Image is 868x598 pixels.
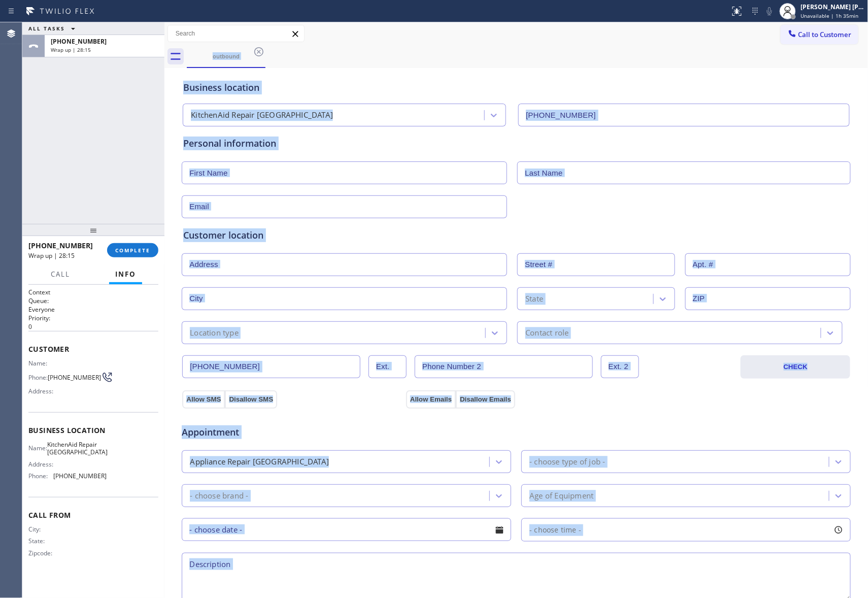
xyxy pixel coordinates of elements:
span: Appointment [182,425,404,439]
button: ALL TASKS [22,22,85,35]
button: Mute [762,4,777,18]
p: 0 [28,322,158,331]
span: Wrap up | 28:15 [28,251,75,260]
span: Call to Customer [798,30,852,39]
input: ZIP [685,287,851,310]
button: Call to Customer [781,25,858,44]
span: [PHONE_NUMBER] [48,374,101,381]
span: Name: [28,444,47,452]
span: State: [28,537,55,545]
input: Address [182,253,507,276]
input: Phone Number [518,104,850,126]
span: Name: [28,359,55,367]
div: Appliance Repair [GEOGRAPHIC_DATA] [190,456,329,468]
button: COMPLETE [107,243,158,257]
input: Phone Number 2 [415,355,593,378]
h1: Context [28,288,158,296]
input: Email [182,195,507,218]
span: Info [115,270,136,279]
span: Business location [28,425,158,435]
div: - choose type of job - [529,456,605,468]
button: Disallow SMS [225,390,277,409]
div: - choose brand - [190,490,248,502]
input: Ext. 2 [601,355,639,378]
div: Location type [190,327,239,339]
span: Phone: [28,472,53,480]
span: [PHONE_NUMBER] [53,472,107,480]
div: State [525,293,543,305]
span: - choose time - [529,525,581,535]
input: Ext. [369,355,407,378]
p: Everyone [28,305,158,314]
input: First Name [182,161,507,184]
button: CHECK [741,355,850,379]
span: Zipcode: [28,549,55,557]
span: Address: [28,387,55,395]
span: [PHONE_NUMBER] [28,241,93,250]
input: Search [168,25,304,42]
div: Customer location [183,228,849,242]
span: COMPLETE [115,247,150,254]
input: Phone Number [182,355,360,378]
input: Last Name [517,161,851,184]
button: Info [109,264,142,284]
span: KitchenAid Repair [GEOGRAPHIC_DATA] [47,441,108,456]
button: Call [45,264,76,284]
span: Customer [28,344,158,354]
input: Street # [517,253,675,276]
input: City [182,287,507,310]
span: Wrap up | 28:15 [51,46,91,53]
input: - choose date - [182,518,511,541]
div: outbound [188,52,264,60]
span: [PHONE_NUMBER] [51,37,107,46]
span: City: [28,525,55,533]
button: Allow Emails [406,390,456,409]
div: Contact role [525,327,569,339]
span: Call [51,270,70,279]
button: Allow SMS [182,390,225,409]
h2: Priority: [28,314,158,322]
span: Phone: [28,374,48,381]
button: Disallow Emails [456,390,515,409]
span: Address: [28,460,55,468]
div: [PERSON_NAME] [PERSON_NAME] [801,3,865,11]
h2: Queue: [28,296,158,305]
div: Business location [183,81,849,94]
input: Apt. # [685,253,851,276]
div: Personal information [183,137,849,150]
div: Age of Equipment [529,490,593,502]
span: Call From [28,510,158,520]
span: ALL TASKS [28,25,65,32]
div: KitchenAid Repair [GEOGRAPHIC_DATA] [191,110,333,121]
span: Unavailable | 1h 35min [801,12,859,19]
